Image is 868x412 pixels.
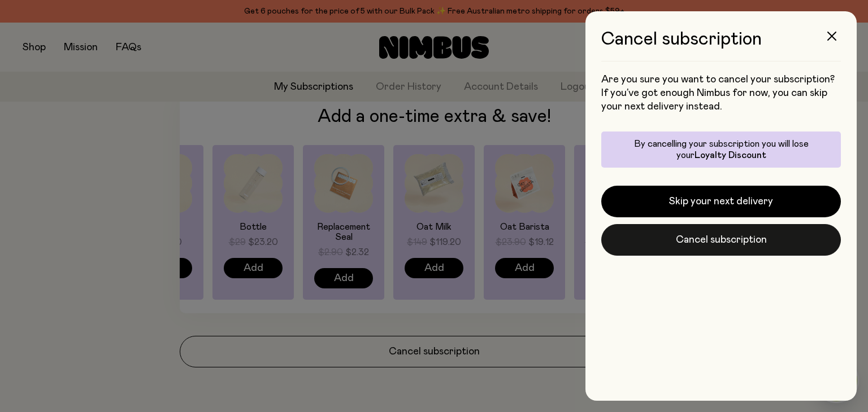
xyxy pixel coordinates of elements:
[601,73,841,113] p: Are you sure you want to cancel your subscription? If you’ve got enough Nimbus for now, you can s...
[601,29,841,62] h3: Cancel subscription
[608,138,834,161] p: By cancelling your subscription you will lose your
[601,186,841,217] button: Skip your next delivery
[695,151,766,160] span: Loyalty Discount
[601,224,841,256] button: Cancel subscription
